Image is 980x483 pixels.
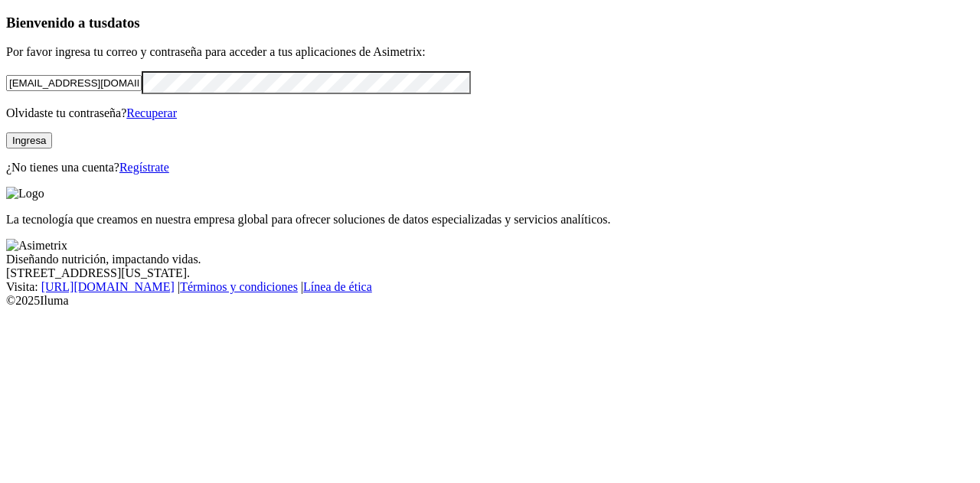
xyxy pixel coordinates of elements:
[6,294,974,308] div: © 2025 Iluma
[6,280,974,294] div: Visita : | |
[6,213,974,227] p: La tecnología que creamos en nuestra empresa global para ofrecer soluciones de datos especializad...
[107,15,140,31] span: datos
[6,253,974,266] div: Diseñando nutrición, impactando vidas.
[6,161,974,175] p: ¿No tienes una cuenta?
[41,280,175,293] a: [URL][DOMAIN_NAME]
[6,45,974,59] p: Por favor ingresa tu correo y contraseña para acceder a tus aplicaciones de Asimetrix:
[6,106,974,120] p: Olvidaste tu contraseña?
[126,106,177,119] a: Recuperar
[6,15,974,31] h3: Bienvenido a tus
[180,280,298,293] a: Términos y condiciones
[6,239,67,253] img: Asimetrix
[119,161,169,174] a: Regístrate
[303,280,372,293] a: Línea de ética
[6,187,44,201] img: Logo
[6,75,142,91] input: Tu correo
[6,132,52,148] button: Ingresa
[6,266,974,280] div: [STREET_ADDRESS][US_STATE].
